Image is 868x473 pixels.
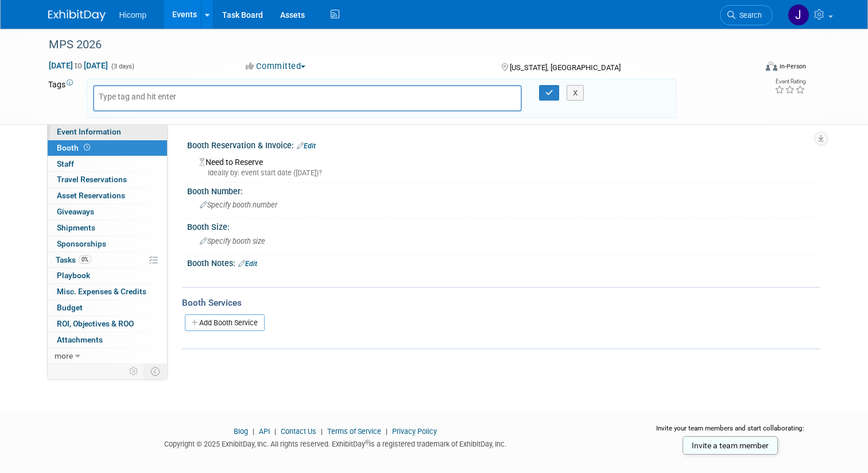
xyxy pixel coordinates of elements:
[365,439,369,445] sup: ®
[119,10,146,20] span: Hicomp
[57,207,94,216] span: Giveaways
[57,175,127,184] span: Travel Reservations
[196,153,812,178] div: Need to Reserve
[48,268,167,283] a: Playbook
[187,137,820,152] div: Booth Reservation & Invoice:
[567,85,584,101] button: X
[57,271,90,280] span: Playbook
[45,34,742,55] div: MPS 2026
[182,297,820,309] div: Booth Services
[297,142,316,150] a: Edit
[57,143,92,152] span: Booth
[57,303,83,312] span: Budget
[788,4,809,26] img: Jing Chen
[144,364,167,379] td: Toggle Event Tabs
[110,63,134,70] span: (3 days)
[187,218,820,233] div: Booth Size:
[48,156,167,172] a: Staff
[48,204,167,220] a: Giveaways
[57,335,103,344] span: Attachments
[242,60,310,72] button: Committed
[48,220,167,236] a: Shipments
[48,79,76,118] td: Tags
[56,255,91,264] span: Tasks
[234,427,248,436] a: Blog
[200,237,265,245] span: Specify booth size
[48,348,167,364] a: more
[57,191,125,200] span: Asset Reservations
[48,316,167,332] a: ROI, Objectives & ROO
[48,60,108,71] span: [DATE] [DATE]
[327,427,381,436] a: Terms of Service
[694,60,806,77] div: Event Format
[48,124,167,140] a: Event Information
[57,239,106,248] span: Sponsorships
[48,436,623,449] div: Copyright © 2025 ExhibitDay, Inc. All rights reserved. ExhibitDay is a registered trademark of Ex...
[199,168,812,178] div: Ideally by: event start date ([DATE])?
[735,11,762,20] span: Search
[48,140,167,156] a: Booth
[774,79,805,84] div: Event Rating
[185,314,265,331] a: Add Booth Service
[238,260,257,268] a: Edit
[124,364,144,379] td: Personalize Event Tab Strip
[250,427,257,436] span: |
[57,287,146,296] span: Misc. Expenses & Credits
[392,427,437,436] a: Privacy Policy
[720,5,773,25] a: Search
[48,10,106,21] img: ExhibitDay
[99,91,191,102] input: Type tag and hit enter
[510,63,621,72] span: [US_STATE], [GEOGRAPHIC_DATA]
[48,252,167,268] a: Tasks0%
[73,61,84,70] span: to
[79,255,91,264] span: 0%
[48,236,167,252] a: Sponsorships
[259,427,270,436] a: API
[48,188,167,203] a: Asset Reservations
[48,284,167,299] a: Misc. Expenses & Credits
[187,183,820,197] div: Booth Number:
[272,427,279,436] span: |
[683,436,778,455] a: Invite a team member
[766,61,777,71] img: Format-Inperson.png
[57,319,134,328] span: ROI, Objectives & ROO
[82,143,92,152] span: Booth not reserved yet
[48,332,167,348] a: Attachments
[187,255,820,270] div: Booth Notes:
[48,300,167,316] a: Budget
[55,351,73,360] span: more
[779,62,806,71] div: In-Person
[383,427,390,436] span: |
[57,127,121,136] span: Event Information
[200,201,277,209] span: Specify booth number
[640,424,820,441] div: Invite your team members and start collaborating:
[57,159,74,168] span: Staff
[318,427,325,436] span: |
[57,223,95,232] span: Shipments
[48,172,167,187] a: Travel Reservations
[281,427,316,436] a: Contact Us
